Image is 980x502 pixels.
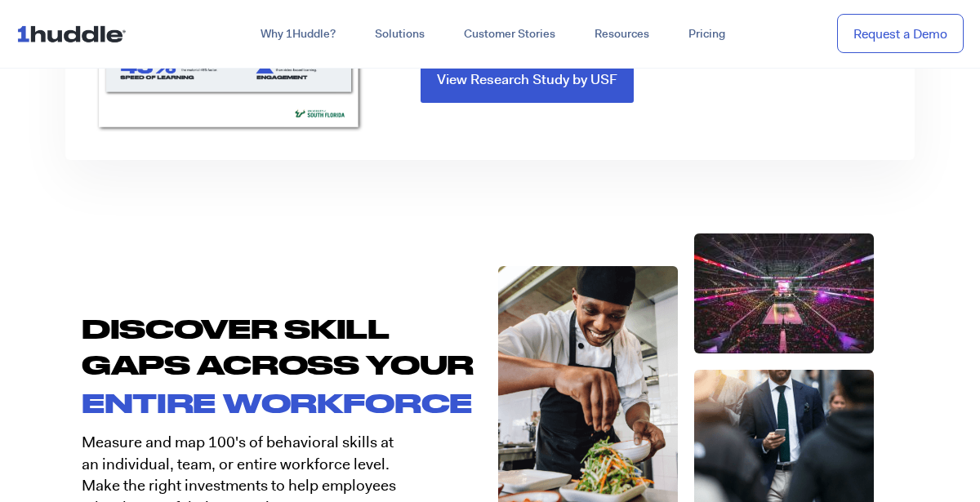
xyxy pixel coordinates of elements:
[82,390,490,415] h2: ENTIRE WORKFORCE
[16,18,133,49] img: ...
[694,233,874,353] img: Home-event
[575,20,669,49] a: Resources
[241,20,355,49] a: Why 1Huddle?
[669,20,745,49] a: Pricing
[437,73,617,87] span: View Research Study by USF
[837,14,964,54] a: Request a Demo
[421,56,634,103] a: View Research Study by USF
[82,311,490,382] h2: Discover Skill Gaps Across Your
[444,20,575,49] a: Customer Stories
[355,20,444,49] a: Solutions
